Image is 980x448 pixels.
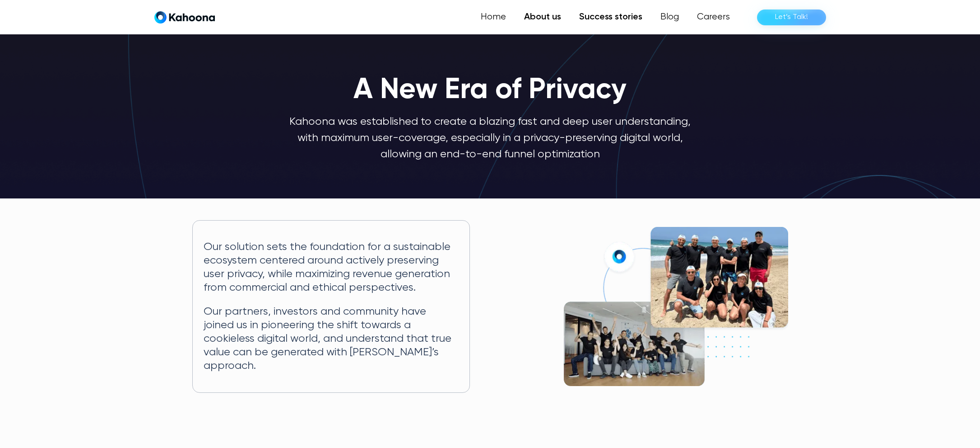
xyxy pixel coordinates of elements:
[651,8,688,26] a: Blog
[472,8,515,26] a: Home
[353,75,627,106] h1: A New Era of Privacy
[570,8,651,26] a: Success stories
[515,8,570,26] a: About us
[688,8,739,26] a: Careers
[154,11,215,24] a: home
[204,241,459,294] p: Our solution sets the foundation for a sustainable ecosystem centered around actively preserving ...
[757,9,826,25] a: Let’s Talk!
[288,113,692,162] p: Kahoona was established to create a blazing fast and deep user understanding, with maximum user-c...
[204,305,459,373] p: Our partners, investors and community have joined us in pioneering the shift towards a cookieless...
[775,10,808,24] div: Let’s Talk!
